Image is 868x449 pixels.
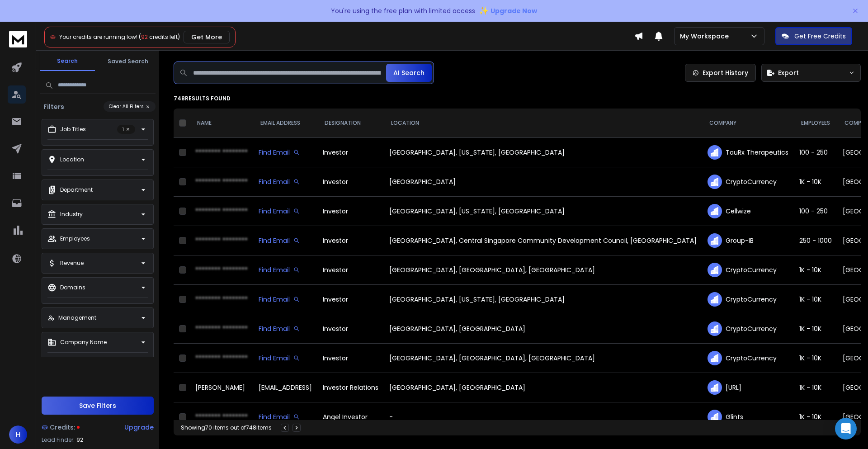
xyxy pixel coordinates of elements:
[317,373,384,402] td: Investor Relations
[58,314,96,321] p: Management
[794,138,837,167] td: 100 - 250
[331,6,475,15] p: You're using the free plan with limited access
[40,102,68,111] h3: Filters
[384,197,702,226] td: [GEOGRAPHIC_DATA], [US_STATE], [GEOGRAPHIC_DATA]
[317,167,384,197] td: Investor
[317,109,384,138] th: DESIGNATION
[384,138,702,167] td: [GEOGRAPHIC_DATA], [US_STATE], [GEOGRAPHIC_DATA]
[60,260,84,267] p: Revenue
[259,265,312,274] div: Find Email
[835,418,857,440] div: Open Intercom Messenger
[708,380,788,395] div: [URL]
[42,436,75,444] p: Lead Finder:
[60,235,90,242] p: Employees
[708,233,788,248] div: Group-IB
[190,109,253,138] th: NAME
[708,263,788,277] div: CryptoCurrency
[384,402,702,432] td: -
[60,284,85,291] p: Domains
[259,324,312,333] div: Find Email
[317,314,384,344] td: Investor
[708,204,788,218] div: Cellwize
[59,33,137,41] span: Your credits are running low!
[259,383,312,392] div: [EMAIL_ADDRESS]
[794,344,837,373] td: 1K - 10K
[708,351,788,365] div: CryptoCurrency
[60,126,86,133] p: Job Titles
[259,177,312,186] div: Find Email
[794,285,837,314] td: 1K - 10K
[317,255,384,285] td: Investor
[42,397,154,415] button: Save Filters
[384,226,702,255] td: [GEOGRAPHIC_DATA], Central Singapore Community Development Council, [GEOGRAPHIC_DATA]
[76,436,83,444] span: 92
[317,138,384,167] td: Investor
[479,2,537,20] button: ✨Upgrade Now
[775,27,852,45] button: Get Free Credits
[384,285,702,314] td: [GEOGRAPHIC_DATA], [US_STATE], [GEOGRAPHIC_DATA]
[317,344,384,373] td: Investor
[60,211,83,218] p: Industry
[259,236,312,245] div: Find Email
[174,95,861,102] p: 748 results found
[9,425,27,444] button: H
[42,418,154,436] a: Credits:Upgrade
[317,285,384,314] td: Investor
[491,6,537,15] span: Upgrade Now
[384,255,702,285] td: [GEOGRAPHIC_DATA], [GEOGRAPHIC_DATA], [GEOGRAPHIC_DATA]
[384,314,702,344] td: [GEOGRAPHIC_DATA], [GEOGRAPHIC_DATA]
[794,255,837,285] td: 1K - 10K
[317,226,384,255] td: Investor
[195,383,245,392] span: [PERSON_NAME]
[259,295,312,304] div: Find Email
[124,423,154,432] div: Upgrade
[100,52,156,71] button: Saved Search
[778,68,799,77] span: Export
[708,321,788,336] div: CryptoCurrency
[40,52,95,71] button: Search
[139,33,180,41] span: ( credits left)
[794,402,837,432] td: 1K - 10K
[794,373,837,402] td: 1K - 10K
[794,167,837,197] td: 1K - 10K
[253,109,317,138] th: EMAIL ADDRESS
[384,344,702,373] td: [GEOGRAPHIC_DATA], [GEOGRAPHIC_DATA], [GEOGRAPHIC_DATA]
[117,125,135,134] p: 1
[794,226,837,255] td: 250 - 1000
[50,423,75,432] span: Credits:
[60,156,84,163] p: Location
[384,373,702,402] td: [GEOGRAPHIC_DATA], [GEOGRAPHIC_DATA]
[9,31,27,47] img: logo
[708,175,788,189] div: CryptoCurrency
[259,148,312,157] div: Find Email
[708,292,788,307] div: CryptoCurrency
[384,109,702,138] th: LOCATION
[794,197,837,226] td: 100 - 250
[104,101,156,112] button: Clear All Filters
[259,207,312,216] div: Find Email
[708,410,788,424] div: Glints
[702,109,794,138] th: COMPANY
[259,354,312,363] div: Find Email
[384,167,702,197] td: [GEOGRAPHIC_DATA]
[479,5,489,17] span: ✨
[184,31,230,43] button: Get More
[794,32,846,41] p: Get Free Credits
[141,33,148,41] span: 92
[794,314,837,344] td: 1K - 10K
[317,402,384,432] td: Angel Investor
[386,64,432,82] button: AI Search
[680,32,732,41] p: My Workspace
[259,412,312,421] div: Find Email
[60,186,93,194] p: Department
[685,64,756,82] a: Export History
[317,197,384,226] td: Investor
[794,109,837,138] th: EMPLOYEES
[708,145,788,160] div: TauRx Therapeutics
[181,424,272,431] div: Showing 70 items out of 748 items
[60,339,107,346] p: Company Name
